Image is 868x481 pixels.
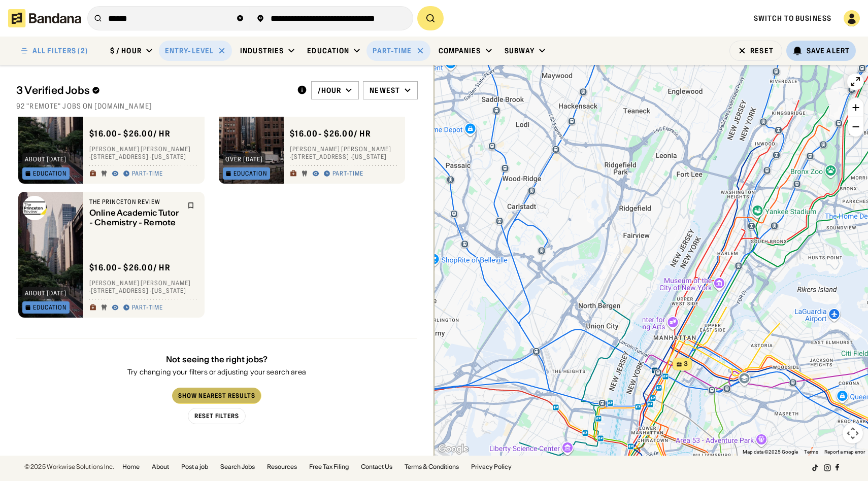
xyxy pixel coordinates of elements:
[267,464,297,470] a: Resources
[122,464,140,470] a: Home
[318,86,342,95] div: /hour
[89,262,171,273] div: $ 16.00 - $26.00 / hr
[843,423,863,443] button: Map camera controls
[807,46,850,55] div: Save Alert
[89,279,198,295] div: [PERSON_NAME] [PERSON_NAME] · [STREET_ADDRESS] · [US_STATE]
[152,464,169,470] a: About
[132,304,163,312] div: Part-time
[110,46,142,55] div: $ / hour
[743,449,798,455] span: Map data ©2025 Google
[309,464,349,470] a: Free Tax Filing
[33,170,67,177] div: Education
[373,46,412,55] div: Part-time
[684,360,688,368] span: 3
[439,46,481,55] div: Companies
[225,156,263,162] div: over [DATE]
[16,101,418,111] div: 92 "remote" jobs on [DOMAIN_NAME]
[437,442,470,456] img: Google
[16,117,417,456] div: grid
[127,355,306,364] div: Not seeing the right jobs?
[89,145,198,161] div: [PERSON_NAME] [PERSON_NAME] · [STREET_ADDRESS] · [US_STATE]
[754,14,831,23] a: Switch to Business
[25,156,66,162] div: about [DATE]
[127,369,306,376] div: Try changing your filters or adjusting your search area
[804,449,818,455] a: Terms (opens in new tab)
[405,464,459,470] a: Terms & Conditions
[24,464,114,470] div: © 2025 Workwise Solutions Inc.
[165,46,214,55] div: Entry-Level
[824,449,865,455] a: Report a map error
[290,145,399,161] div: [PERSON_NAME] [PERSON_NAME] · [STREET_ADDRESS] · [US_STATE]
[33,304,67,311] div: Education
[22,196,47,220] img: The Princeton Review logo
[471,464,512,470] a: Privacy Policy
[370,86,400,95] div: Newest
[89,128,171,139] div: $ 16.00 - $26.00 / hr
[233,170,268,177] div: Education
[220,464,255,470] a: Search Jobs
[181,464,208,470] a: Post a job
[89,198,181,206] div: The Princeton Review
[132,170,163,178] div: Part-time
[32,47,88,54] div: ALL FILTERS (2)
[437,442,470,456] a: Open this area in Google Maps (opens a new window)
[290,128,371,139] div: $ 16.00 - $26.00 / hr
[307,46,349,55] div: Education
[505,46,535,55] div: Subway
[332,170,363,178] div: Part-time
[178,393,255,399] div: Show Nearest Results
[25,290,66,296] div: about [DATE]
[750,47,774,54] div: Reset
[16,84,289,96] div: 3 Verified Jobs
[8,9,81,27] img: Bandana logotype
[89,208,181,227] div: Online Academic Tutor - Chemistry - Remote
[240,46,284,55] div: Industries
[361,464,392,470] a: Contact Us
[194,414,239,420] div: Reset Filters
